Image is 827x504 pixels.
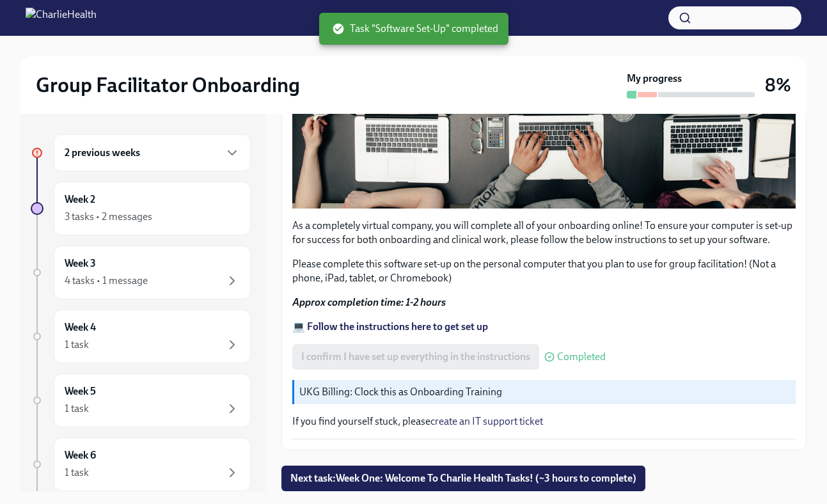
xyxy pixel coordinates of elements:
[281,466,645,491] button: Next task:Week One: Welcome To Charlie Health Tasks! (~3 hours to complete)
[36,72,300,98] h2: Group Facilitator Onboarding
[31,374,251,427] a: Week 51 task
[31,246,251,299] a: Week 34 tasks • 1 message
[292,320,488,333] a: 💻 Follow the instructions here to get set up
[65,256,96,271] h6: Week 3
[765,74,791,97] h3: 8%
[292,414,796,429] p: If you find yourself stuck, please
[54,134,251,171] div: 2 previous weeks
[292,257,796,285] p: Please complete this software set-up on the personal computer that you plan to use for group faci...
[290,472,636,485] span: Next task : Week One: Welcome To Charlie Health Tasks! (~3 hours to complete)
[332,22,498,36] span: Task "Software Set-Up" completed
[65,210,152,224] div: 3 tasks • 2 messages
[31,437,251,491] a: Week 61 task
[65,466,89,480] div: 1 task
[65,448,96,462] h6: Week 6
[627,72,682,86] strong: My progress
[65,402,89,416] div: 1 task
[26,8,97,28] img: CharlieHealth
[65,274,148,288] div: 4 tasks • 1 message
[292,296,446,308] strong: Approx completion time: 1-2 hours
[292,219,796,247] p: As a completely virtual company, you will complete all of your onboarding online! To ensure your ...
[65,338,89,352] div: 1 task
[299,385,791,399] p: UKG Billing: Clock this as Onboarding Training
[557,352,606,362] span: Completed
[65,193,95,207] h6: Week 2
[65,320,96,335] h6: Week 4
[31,310,251,363] a: Week 41 task
[31,182,251,235] a: Week 23 tasks • 2 messages
[65,146,140,160] h6: 2 previous weeks
[430,415,543,427] a: create an IT support ticket
[65,384,96,398] h6: Week 5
